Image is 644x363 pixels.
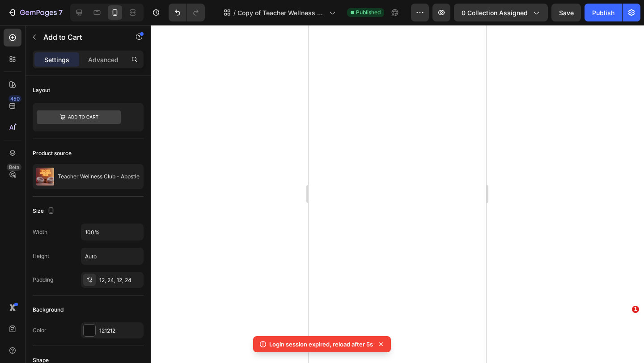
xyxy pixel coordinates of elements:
[43,32,119,42] p: Add to Cart
[44,55,69,64] p: Settings
[614,319,635,341] iframe: Intercom live chat
[454,4,548,21] button: 0 collection assigned
[81,248,143,264] input: Auto
[462,8,528,17] span: 0 collection assigned
[269,340,373,349] p: Login session expired, reload after 5s
[99,276,141,284] div: 12, 24, 12, 24
[33,252,49,260] div: Height
[559,9,574,17] span: Save
[4,4,67,21] button: 7
[237,8,326,17] span: Copy of Teacher Wellness Club
[33,86,50,94] div: Layout
[36,168,54,186] img: product feature img
[81,224,143,240] input: Auto
[33,149,72,157] div: Product source
[59,7,63,18] p: 7
[33,326,47,334] div: Color
[309,25,486,363] iframe: Design area
[58,173,140,180] p: Teacher Wellness Club - Appstle
[99,327,141,335] div: 121212
[33,276,53,284] div: Padding
[33,205,56,217] div: Size
[592,8,614,17] div: Publish
[88,55,119,64] p: Advanced
[8,95,21,102] div: 450
[169,4,205,21] div: Undo/Redo
[551,4,581,21] button: Save
[585,4,622,21] button: Publish
[356,8,381,17] span: Published
[33,306,64,314] div: Background
[33,228,47,236] div: Width
[7,164,21,171] div: Beta
[233,8,236,17] span: /
[632,306,639,313] span: 1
